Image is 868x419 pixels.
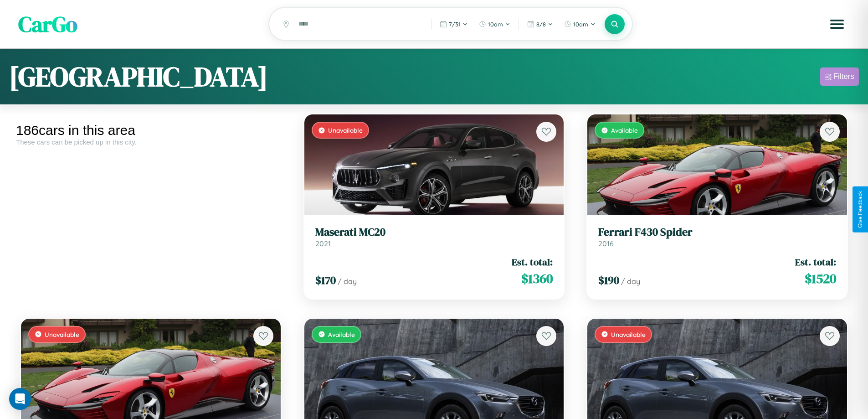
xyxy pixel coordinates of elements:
[598,239,614,248] span: 2016
[16,138,286,146] div: These cars can be picked up in this city.
[315,273,336,288] span: $ 170
[598,226,836,239] h3: Ferrari F430 Spider
[512,255,553,269] span: Est. total:
[449,21,461,28] span: 7 / 31
[805,269,836,288] span: $ 1520
[488,21,503,28] span: 10am
[474,17,515,31] button: 10am
[521,269,553,288] span: $ 1360
[9,58,268,95] h1: [GEOGRAPHIC_DATA]
[338,277,357,286] span: / day
[795,255,836,269] span: Est. total:
[45,331,79,338] span: Unavailable
[573,21,588,28] span: 10am
[16,123,286,138] div: 186 cars in this area
[857,191,863,228] div: Give Feedback
[536,21,546,28] span: 8 / 8
[598,226,836,248] a: Ferrari F430 Spider2016
[611,126,638,134] span: Available
[435,17,473,31] button: 7/31
[621,277,640,286] span: / day
[18,9,77,39] span: CarGo
[315,226,553,248] a: Maserati MC202021
[9,388,31,410] div: Open Intercom Messenger
[611,331,646,338] span: Unavailable
[328,126,363,134] span: Unavailable
[560,17,600,31] button: 10am
[315,239,331,248] span: 2021
[824,11,850,37] button: Open menu
[523,17,558,31] button: 8/8
[833,72,854,81] div: Filters
[598,273,619,288] span: $ 190
[820,67,859,86] button: Filters
[315,226,553,239] h3: Maserati MC20
[328,331,355,338] span: Available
